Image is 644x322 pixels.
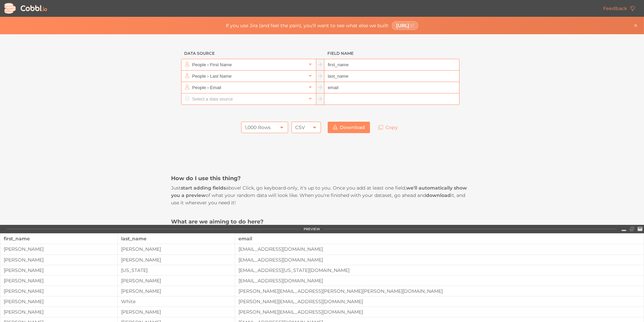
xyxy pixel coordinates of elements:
div: [PERSON_NAME] [118,257,235,263]
div: [EMAIL_ADDRESS][US_STATE][DOMAIN_NAME] [235,268,644,273]
input: Select a data source [191,71,306,82]
input: Select a data source [191,82,306,93]
div: [PERSON_NAME] [0,257,117,263]
button: Close banner [632,22,640,30]
div: [US_STATE] [118,268,235,273]
span: [URL] [396,23,409,28]
strong: download [426,192,451,198]
div: [PERSON_NAME] [0,278,117,283]
div: White [118,299,235,304]
div: [PERSON_NAME] [118,278,235,283]
div: [PERSON_NAME][EMAIL_ADDRESS][DOMAIN_NAME] [235,299,644,304]
h3: How do I use this thing? [171,174,473,182]
div: [EMAIL_ADDRESS][DOMAIN_NAME] [235,257,644,263]
div: [PERSON_NAME] [118,288,235,294]
div: last_name [121,234,231,244]
a: Copy [373,122,403,133]
p: Just above! Click, go keyboard-only, it's up to you. Once you add at least one field, of what you... [171,184,473,207]
div: [EMAIL_ADDRESS][DOMAIN_NAME] [235,278,644,283]
a: [URL] [392,21,419,30]
div: [EMAIL_ADDRESS][DOMAIN_NAME] [235,246,644,252]
div: email [238,234,640,244]
div: [PERSON_NAME][EMAIL_ADDRESS][DOMAIN_NAME] [235,309,644,315]
h3: Field Name [324,48,460,59]
strong: start adding fields [181,185,226,191]
div: [PERSON_NAME] [118,309,235,315]
h3: Data Source [181,48,316,59]
div: PREVIEW [304,227,320,231]
a: Feedback [598,3,641,14]
div: [PERSON_NAME] [0,299,117,304]
input: Select a data source [191,59,306,70]
div: first_name [4,234,114,244]
a: Download [328,122,370,133]
div: CSV [295,122,305,133]
h3: What are we aiming to do here? [171,218,473,225]
div: [PERSON_NAME][EMAIL_ADDRESS][PERSON_NAME][PERSON_NAME][DOMAIN_NAME] [235,288,644,294]
span: If you use Jira (and feel the pain), you'll want to see what else we built: [226,23,389,28]
div: [PERSON_NAME] [0,309,117,315]
input: Select a data source [191,93,306,105]
div: 1,000 Rows [245,122,271,133]
div: [PERSON_NAME] [0,246,117,252]
div: [PERSON_NAME] [0,288,117,294]
div: [PERSON_NAME] [0,268,117,273]
div: [PERSON_NAME] [118,246,235,252]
